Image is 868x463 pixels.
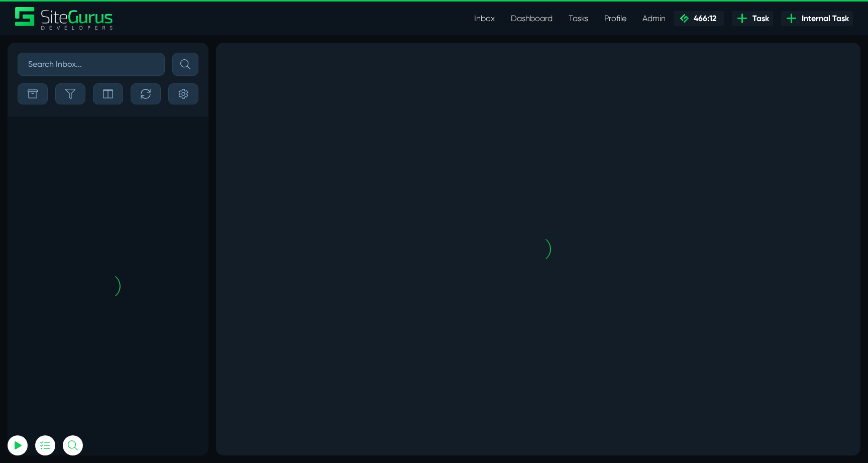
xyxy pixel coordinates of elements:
a: Profile [596,9,634,29]
input: Search Inbox... [18,53,165,76]
a: Dashboard [503,9,561,29]
a: Task [732,11,773,26]
span: 466:12 [690,14,716,23]
a: SiteGurus [15,7,114,30]
img: Sitegurus Logo [15,7,114,30]
span: Task [748,13,769,25]
a: Tasks [561,9,596,29]
a: 466:12 [674,11,724,26]
a: Admin [634,9,674,29]
span: Internal Task [798,13,849,25]
a: Internal Task [781,11,853,26]
a: Inbox [466,9,503,29]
